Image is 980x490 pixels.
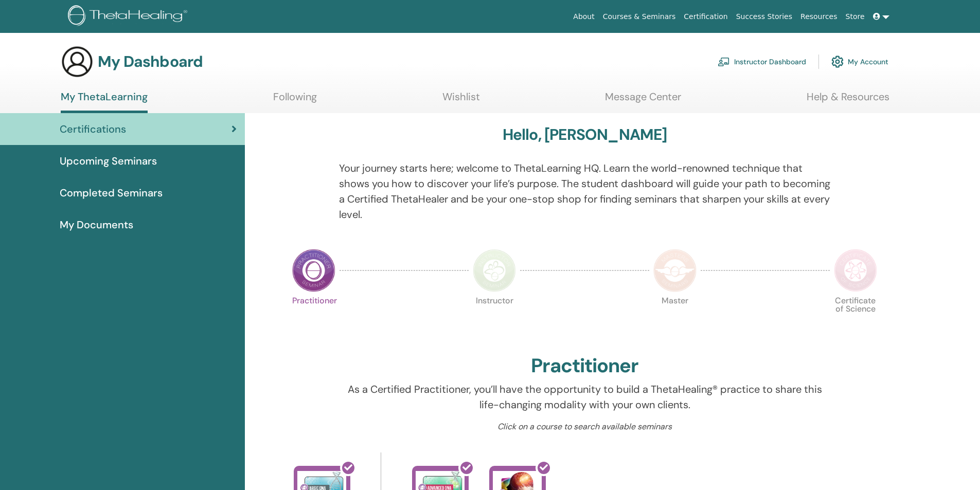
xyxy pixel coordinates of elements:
[60,217,133,232] span: My Documents
[569,7,598,26] a: About
[61,45,94,78] img: generic-user-icon.jpg
[831,50,888,73] a: My Account
[605,90,681,111] a: Message Center
[60,153,157,169] span: Upcoming Seminars
[732,7,796,26] a: Success Stories
[796,7,842,26] a: Resources
[531,354,638,378] h2: Practitioner
[339,382,830,412] p: As a Certified Practitioner, you’ll have the opportunity to build a ThetaHealing® practice to sha...
[842,7,869,26] a: Store
[831,53,844,70] img: cog.svg
[680,7,732,26] a: Certification
[653,297,697,340] p: Master
[61,90,148,113] a: My ThetaLearning
[292,297,335,340] p: Practitioner
[653,249,697,292] img: Master
[273,90,317,111] a: Following
[503,125,667,144] h3: Hello, [PERSON_NAME]
[718,50,806,73] a: Instructor Dashboard
[339,160,830,222] p: Your journey starts here; welcome to ThetaLearning HQ. Learn the world-renowned technique that sh...
[339,421,830,433] p: Click on a course to search available seminars
[60,185,163,201] span: Completed Seminars
[718,57,730,66] img: chalkboard-teacher.svg
[473,297,516,340] p: Instructor
[442,90,480,111] a: Wishlist
[292,249,335,292] img: Practitioner
[834,297,877,340] p: Certificate of Science
[599,7,680,26] a: Courses & Seminars
[98,52,203,71] h3: My Dashboard
[473,249,516,292] img: Instructor
[60,121,126,137] span: Certifications
[834,249,877,292] img: Certificate of Science
[68,5,191,28] img: logo.png
[807,90,889,111] a: Help & Resources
